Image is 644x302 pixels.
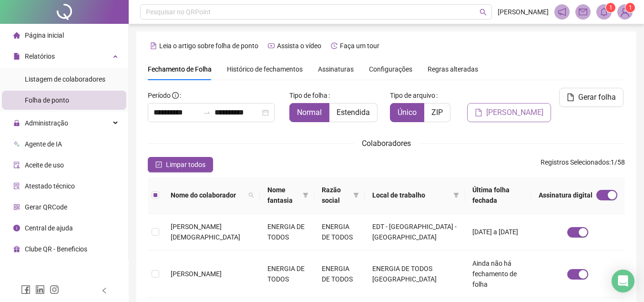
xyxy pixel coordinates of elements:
[629,4,632,11] span: 1
[480,9,487,16] span: search
[567,94,574,101] span: file
[267,185,299,206] span: Nome fantasia
[25,224,73,232] span: Central de ajuda
[203,109,211,116] span: to
[268,42,275,49] span: youtube
[148,65,212,73] span: Fechamento de Folha
[578,92,616,103] span: Gerar folha
[431,108,443,117] span: ZIP
[541,157,625,172] span: : 1 / 58
[25,31,64,39] span: Página inicial
[322,185,349,206] span: Razão social
[25,96,69,104] span: Folha de ponto
[260,214,314,250] td: ENERGIA DE TODOS
[246,188,256,202] span: search
[369,66,412,73] span: Configurações
[318,66,354,73] span: Assinaturas
[303,192,308,198] span: filter
[353,192,359,198] span: filter
[159,42,258,50] span: Leia o artigo sobre folha de ponto
[150,42,157,49] span: file-text
[301,183,310,208] span: filter
[13,162,20,168] span: audit
[50,285,59,294] span: instagram
[35,285,45,294] span: linkedin
[13,120,20,126] span: lock
[13,53,20,60] span: file
[606,3,615,12] sup: 1
[451,188,461,202] span: filter
[260,250,314,298] td: ENERGIA DE TODOS
[625,3,635,12] sup: Atualize o seu contato no menu Meus Dados
[25,161,64,169] span: Aceite de uso
[155,161,162,168] span: check-square
[13,32,20,39] span: home
[559,88,624,107] button: Gerar folha
[25,182,75,190] span: Atestado técnico
[486,107,543,118] span: [PERSON_NAME]
[467,103,551,122] button: [PERSON_NAME]
[171,223,240,241] span: [PERSON_NAME][DEMOGRAPHIC_DATA]
[541,158,609,166] span: Registros Selecionados
[331,42,337,49] span: history
[351,183,361,208] span: filter
[539,190,593,200] span: Assinatura digital
[558,8,566,16] span: notification
[101,287,108,294] span: left
[297,108,322,117] span: Normal
[362,139,411,148] span: Colaboradores
[337,108,370,117] span: Estendida
[453,192,459,198] span: filter
[579,8,587,16] span: mail
[13,204,20,210] span: qrcode
[25,140,62,148] span: Agente de IA
[21,285,31,294] span: facebook
[609,4,613,11] span: 1
[13,246,20,252] span: gift
[25,75,105,83] span: Listagem de colaboradores
[25,203,67,211] span: Gerar QRCode
[600,8,608,16] span: bell
[13,183,20,189] span: solution
[166,159,205,170] span: Limpar todos
[498,7,549,17] span: [PERSON_NAME]
[148,92,171,99] span: Período
[25,52,55,60] span: Relatórios
[314,214,365,250] td: ENERGIA DE TODOS
[171,270,222,278] span: [PERSON_NAME]
[248,192,254,198] span: search
[390,90,435,101] span: Tipo de arquivo
[472,260,517,288] span: Ainda não há fechamento de folha
[13,225,20,231] span: info-circle
[25,245,87,253] span: Clube QR - Beneficios
[618,5,632,19] img: 94844
[612,270,634,292] div: Open Intercom Messenger
[25,119,68,127] span: Administração
[148,157,213,172] button: Limpar todos
[365,214,464,250] td: EDT - [GEOGRAPHIC_DATA] - [GEOGRAPHIC_DATA]
[203,109,211,116] span: swap-right
[227,65,303,73] span: Histórico de fechamentos
[314,250,365,298] td: ENERGIA DE TODOS
[475,109,482,116] span: file
[277,42,321,50] span: Assista o vídeo
[372,190,449,200] span: Local de trabalho
[365,250,464,298] td: ENERGIA DE TODOS [GEOGRAPHIC_DATA]
[465,177,531,214] th: Última folha fechada
[428,66,478,73] span: Regras alteradas
[340,42,379,50] span: Faça um tour
[398,108,417,117] span: Único
[172,92,179,99] span: info-circle
[289,90,327,101] span: Tipo de folha
[171,190,245,200] span: Nome do colaborador
[465,214,531,250] td: [DATE] a [DATE]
